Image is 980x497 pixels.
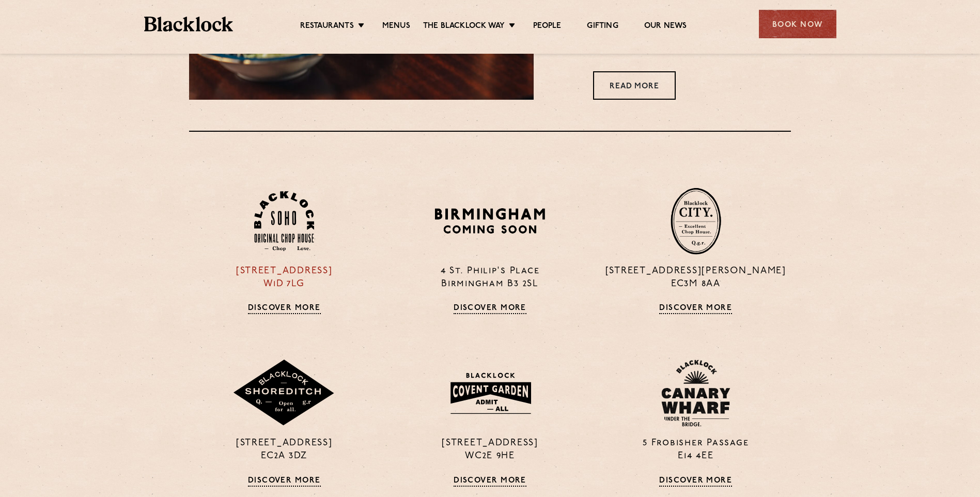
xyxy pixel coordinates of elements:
a: Read More [593,71,676,100]
a: Restaurants [300,21,354,33]
img: BIRMINGHAM-P22_-e1747915156957.png [433,205,547,237]
img: Soho-stamp-default.svg [254,191,314,252]
img: Shoreditch-stamp-v2-default.svg [232,360,336,427]
img: BL_Textured_Logo-footer-cropped.svg [144,17,234,32]
a: The Blacklock Way [423,21,505,33]
a: Discover More [454,476,526,487]
p: [STREET_ADDRESS] W1D 7LG [189,265,379,291]
img: City-stamp-default.svg [671,188,721,255]
a: People [533,21,561,33]
a: Menus [382,21,410,33]
img: BLA_1470_CoventGarden_Website_Solid.svg [440,366,540,420]
p: [STREET_ADDRESS][PERSON_NAME] EC3M 8AA [601,265,791,291]
a: Our News [644,21,687,33]
p: 4 St. Philip's Place Birmingham B3 2SL [395,265,585,291]
a: Discover More [659,304,732,314]
a: Discover More [659,476,732,487]
p: [STREET_ADDRESS] WC2E 9HE [395,437,585,463]
img: BL_CW_Logo_Website.svg [661,360,730,427]
a: Discover More [248,304,321,314]
p: 5 Frobisher Passage E14 4EE [601,437,791,463]
p: [STREET_ADDRESS] EC2A 3DZ [189,437,379,463]
a: Discover More [454,304,526,314]
a: Gifting [587,21,618,33]
div: Book Now [759,10,836,38]
a: Discover More [248,476,321,487]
